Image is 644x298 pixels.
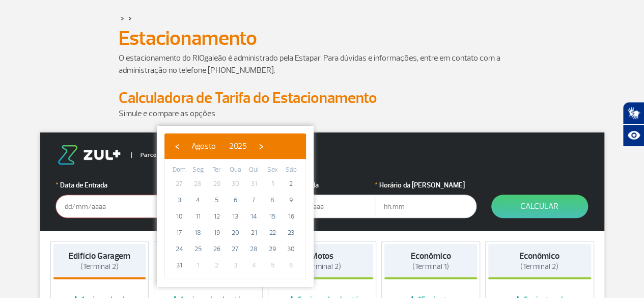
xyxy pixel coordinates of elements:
[264,192,281,208] span: 8
[264,257,281,274] span: 5
[283,257,299,274] span: 6
[246,257,262,274] span: 4
[282,165,300,176] th: weekday
[283,176,299,192] span: 2
[119,107,526,120] p: Simule e compare as opções.
[229,141,247,151] span: 2025
[520,262,558,272] span: (Terminal 2)
[273,180,375,191] label: Data da Saída
[171,192,187,208] span: 3
[246,208,262,225] span: 14
[227,257,243,274] span: 3
[208,257,225,274] span: 2
[264,208,281,225] span: 15
[208,225,225,241] span: 19
[69,251,130,261] strong: Edifício Garagem
[623,102,644,147] div: Plugin de acessibilidade da Hand Talk.
[190,241,206,257] span: 25
[119,89,526,107] h2: Calculadora de Tarifa do Estacionamento
[283,208,299,225] span: 16
[128,12,132,24] a: >
[208,208,225,225] span: 12
[207,165,226,176] th: weekday
[189,165,208,176] th: weekday
[190,225,206,241] span: 18
[171,257,187,274] span: 31
[273,195,375,218] input: dd/mm/aaaa
[411,251,451,261] strong: Econômico
[171,208,187,225] span: 10
[208,241,225,257] span: 26
[171,176,187,192] span: 27
[190,208,206,225] span: 11
[55,180,157,191] label: Data de Entrada
[171,225,187,241] span: 17
[222,139,254,154] button: 2025
[412,262,449,272] span: (Terminal 1)
[375,180,477,191] label: Horário da [PERSON_NAME]
[170,139,185,154] button: ‹
[311,251,333,261] strong: Motos
[121,12,124,24] a: >
[283,225,299,241] span: 23
[244,165,263,176] th: weekday
[191,141,216,151] span: Agosto
[623,124,644,147] button: Abrir recursos assistivos.
[246,241,262,257] span: 28
[227,225,243,241] span: 20
[491,195,588,218] button: Calcular
[55,145,123,165] img: logo-zul.png
[283,192,299,208] span: 9
[190,257,206,274] span: 1
[623,102,644,124] button: Abrir tradutor de língua de sinais.
[246,225,262,241] span: 21
[226,165,245,176] th: weekday
[246,192,262,208] span: 7
[519,251,559,261] strong: Econômico
[227,208,243,225] span: 13
[227,241,243,257] span: 27
[171,241,187,257] span: 24
[227,176,243,192] span: 30
[303,262,341,272] span: (Terminal 2)
[264,241,281,257] span: 29
[170,140,269,150] bs-datepicker-navigation-view: ​ ​ ​
[375,195,477,218] input: hh:mm
[264,176,281,192] span: 1
[170,165,189,176] th: weekday
[190,176,206,192] span: 28
[254,139,269,154] button: ›
[283,241,299,257] span: 30
[208,192,225,208] span: 5
[246,176,262,192] span: 31
[190,192,206,208] span: 4
[55,195,157,218] input: dd/mm/aaaa
[119,30,526,47] h1: Estacionamento
[264,225,281,241] span: 22
[131,152,184,158] span: Parceiro Oficial
[185,139,222,154] button: Agosto
[157,126,314,287] bs-datepicker-container: calendar
[227,192,243,208] span: 6
[263,165,282,176] th: weekday
[208,176,225,192] span: 29
[119,52,526,76] p: O estacionamento do RIOgaleão é administrado pela Estapar. Para dúvidas e informações, entre em c...
[80,262,119,272] span: (Terminal 2)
